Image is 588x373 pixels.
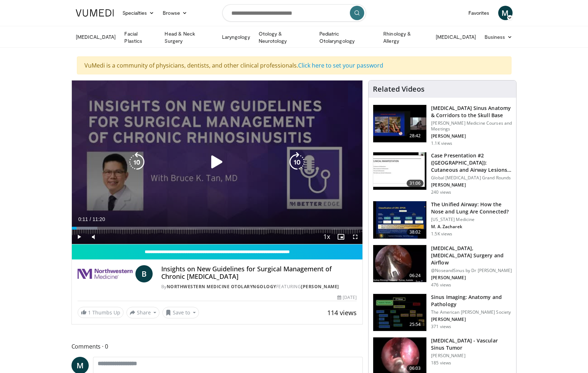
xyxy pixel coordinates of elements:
span: 28:42 [407,132,424,139]
p: 240 views [431,189,451,195]
span: 31:06 [407,180,424,187]
a: Click here to set your password [298,61,383,69]
span: 11:20 [92,216,105,222]
p: [PERSON_NAME] [431,317,512,322]
p: @NoseandSinus by Dr [PERSON_NAME] [431,268,512,273]
p: Global [MEDICAL_DATA] Grand Rounds [431,175,512,181]
p: [PERSON_NAME] [431,275,512,281]
a: 25:54 Sinus Imaging: Anatomy and Pathology The American [PERSON_NAME] Society [PERSON_NAME] 371 v... [373,294,512,332]
span: Comments 0 [71,342,363,351]
input: Search topics, interventions [222,4,366,22]
a: Laryngology [218,30,254,44]
a: [MEDICAL_DATA] [431,30,480,44]
a: Favorites [464,6,494,20]
h3: Case Presentation #2 ([GEOGRAPHIC_DATA]): Cutaneous and Airway Lesions i… [431,152,512,174]
p: [US_STATE] Medicine [431,217,512,222]
a: Northwestern Medicine Otolaryngology [167,284,276,290]
p: [PERSON_NAME] [431,353,512,359]
span: 114 views [327,308,357,317]
button: Fullscreen [348,230,362,244]
button: Enable picture-in-picture mode [334,230,348,244]
span: / [90,216,91,222]
div: By FEATURING [161,284,357,290]
p: 1.1K views [431,141,452,146]
a: Head & Neck Surgery [160,30,217,45]
button: Play [72,230,86,244]
img: VuMedi Logo [76,9,114,17]
a: [MEDICAL_DATA] [71,30,120,44]
a: [PERSON_NAME] [301,284,339,290]
span: 0:11 [78,216,88,222]
img: Northwestern Medicine Otolaryngology [78,265,133,282]
h4: Insights on New Guidelines for Surgical Management of Chronic [MEDICAL_DATA] [161,265,357,281]
a: Pediatric Otolaryngology [315,30,379,45]
a: Business [480,30,517,44]
h3: The Unified Airway: How the Nose and Lung Are Connected? [431,201,512,215]
video-js: Video Player [72,80,363,244]
p: [PERSON_NAME] [431,182,512,188]
span: 1 [88,309,91,316]
img: 5c1a841c-37ed-4666-a27e-9093f124e297.150x105_q85_crop-smart_upscale.jpg [373,245,426,282]
span: 38:02 [407,229,424,236]
span: 06:24 [407,272,424,279]
h4: Related Videos [373,85,425,93]
a: M [498,6,513,20]
p: M. A. Zacharek [431,224,512,230]
p: 476 views [431,282,451,288]
img: 283069f7-db48-4020-b5ba-d883939bec3b.150x105_q85_crop-smart_upscale.jpg [373,152,426,190]
button: Share [126,307,160,318]
a: Browse [158,6,191,20]
span: 06:03 [407,365,424,372]
a: 28:42 [MEDICAL_DATA] Sinus Anatomy & Corridors to the Skull Base [PERSON_NAME] Medicine Courses a... [373,105,512,146]
h3: [MEDICAL_DATA],[MEDICAL_DATA] Surgery and Airflow [431,245,512,266]
a: Specialties [118,6,159,20]
a: Rhinology & Allergy [379,30,431,45]
a: 06:24 [MEDICAL_DATA],[MEDICAL_DATA] Surgery and Airflow @NoseandSinus by Dr [PERSON_NAME] [PERSON... [373,245,512,288]
a: Facial Plastics [120,30,160,45]
button: Save to [162,307,199,318]
a: B [135,265,153,282]
div: VuMedi is a community of physicians, dentists, and other clinical professionals. [77,56,511,74]
a: 1 Thumbs Up [78,307,124,318]
p: 185 views [431,360,451,366]
h3: Sinus Imaging: Anatomy and Pathology [431,294,512,308]
img: 5d00bf9a-6682-42b9-8190-7af1e88f226b.150x105_q85_crop-smart_upscale.jpg [373,294,426,331]
h3: [MEDICAL_DATA] - Vascular Sinus Tumor [431,337,512,351]
a: Otology & Neurotology [254,30,315,45]
p: [PERSON_NAME] Medicine Courses and Meetings [431,120,512,132]
p: [PERSON_NAME] [431,133,512,139]
button: Mute [86,230,101,244]
button: Playback Rate [319,230,334,244]
a: 38:02 The Unified Airway: How the Nose and Lung Are Connected? [US_STATE] Medicine M. A. Zacharek... [373,201,512,239]
p: The American [PERSON_NAME] Society [431,309,512,315]
span: 25:54 [407,321,424,328]
p: 371 views [431,324,451,330]
div: Progress Bar [72,227,363,230]
img: 276d523b-ec6d-4eb7-b147-bbf3804ee4a7.150x105_q85_crop-smart_upscale.jpg [373,105,426,142]
a: 31:06 Case Presentation #2 ([GEOGRAPHIC_DATA]): Cutaneous and Airway Lesions i… Global [MEDICAL_D... [373,152,512,195]
div: [DATE] [337,294,357,301]
p: 1.5K views [431,231,452,237]
h3: [MEDICAL_DATA] Sinus Anatomy & Corridors to the Skull Base [431,105,512,119]
img: fce5840f-3651-4d2e-85b0-3edded5ac8fb.150x105_q85_crop-smart_upscale.jpg [373,201,426,239]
